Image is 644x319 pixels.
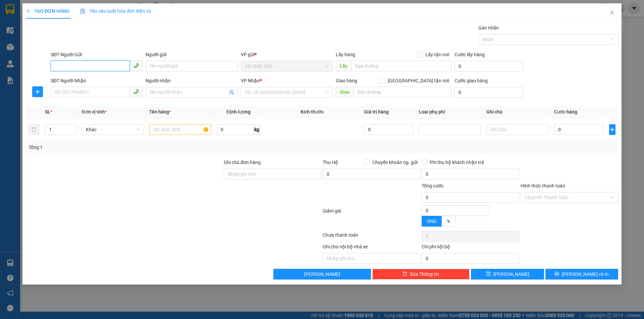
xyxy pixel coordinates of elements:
input: 0 [364,124,414,135]
button: [PERSON_NAME] [273,269,371,280]
span: Lấy hàng [336,52,355,57]
span: Giá trị hàng [364,109,389,114]
input: Dọc đường [354,87,452,97]
span: phone [133,63,139,68]
div: Chi phí nội bộ [422,243,519,253]
div: Ghi chú nội bộ nhà xe [323,243,420,253]
button: save[PERSON_NAME] [471,269,544,280]
input: Dọc đường [351,61,452,71]
input: VD: Bàn, Ghế [149,124,211,135]
label: Ghi chú đơn hàng [224,160,261,165]
span: VND [427,219,436,224]
span: plus [33,89,43,94]
span: plus [609,127,615,132]
span: [PERSON_NAME] và In [562,270,609,278]
input: Ghi Chú [486,124,548,135]
span: Cước hàng [554,109,577,114]
button: deleteXóa Thông tin [372,269,470,280]
span: [GEOGRAPHIC_DATA], [GEOGRAPHIC_DATA] ↔ [GEOGRAPHIC_DATA] [10,28,60,51]
span: Khác [86,125,140,135]
span: VP CHỢ SÁO [245,61,329,71]
div: SĐT Người Gửi [51,51,143,58]
label: Gán nhãn [478,25,499,30]
span: SL [45,109,50,114]
span: Kích thước [301,109,324,114]
span: TẠO ĐƠN HÀNG [26,8,69,14]
button: plus [32,86,43,97]
span: user-add [229,90,234,95]
span: Giao [336,87,354,97]
span: Thu Hộ [323,160,338,165]
input: Nhập ghi chú [323,253,420,264]
img: logo [3,36,9,69]
span: Chuyển khoản ng. gửi [370,159,420,166]
span: plus [26,9,31,13]
span: delete [402,271,407,277]
span: Định lượng [226,109,250,114]
span: [PERSON_NAME] [493,270,529,278]
span: Giao hàng [336,78,357,83]
button: printer[PERSON_NAME] và In [545,269,618,280]
span: Phí thu hộ khách nhận trả [427,159,487,166]
span: save [486,271,491,277]
label: Cước lấy hàng [454,52,485,57]
span: Xóa Thông tin [410,270,439,278]
span: Đơn vị tính [82,109,107,114]
span: kg [254,124,260,135]
span: Tổng cước [422,183,444,188]
input: Ghi chú đơn hàng [224,169,321,179]
img: icon [80,9,86,14]
span: Lấy tận nơi [423,51,452,58]
span: printer [554,271,559,277]
span: % [447,219,450,224]
span: Lấy [336,61,351,71]
div: Chưa thanh toán [322,231,421,243]
th: Ghi chú [484,105,551,118]
strong: CHUYỂN PHÁT NHANH AN PHÚ QUÝ [11,5,59,27]
label: Cước giao hàng [454,78,488,83]
div: VP gửi [241,51,333,58]
span: [GEOGRAPHIC_DATA] tận nơi [385,77,452,84]
span: phone [133,89,139,94]
span: close [609,10,615,15]
input: Cước lấy hàng [454,61,523,72]
button: Close [603,3,622,22]
span: Tên hàng [149,109,171,114]
span: [PERSON_NAME] [304,270,340,278]
div: Người nhận [146,77,238,84]
div: Tổng: 1 [29,144,249,151]
div: Giảm giá [322,207,421,230]
span: VP Nhận [241,78,260,83]
button: plus [609,124,615,135]
button: delete [29,124,39,135]
div: SĐT Người Nhận [51,77,143,84]
label: Hình thức thanh toán [521,183,565,188]
input: Cước giao hàng [454,87,523,98]
th: Loại phụ phí [416,105,484,118]
div: Người gửi [146,51,238,58]
span: Yêu cầu xuất hóa đơn điện tử [80,8,151,14]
